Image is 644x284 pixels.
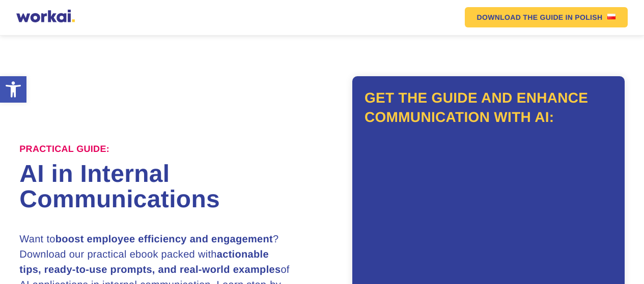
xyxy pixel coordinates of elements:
h2: Get the guide and enhance communication with AI: [365,88,612,127]
h1: AI in Internal Communications [19,162,322,212]
a: DOWNLOAD THE GUIDEIN POLISHUS flag [465,7,628,27]
img: US flag [607,14,615,19]
label: Practical Guide: [19,144,109,155]
strong: boost employee efficiency and engagement [55,234,273,245]
em: DOWNLOAD THE GUIDE [477,14,564,21]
